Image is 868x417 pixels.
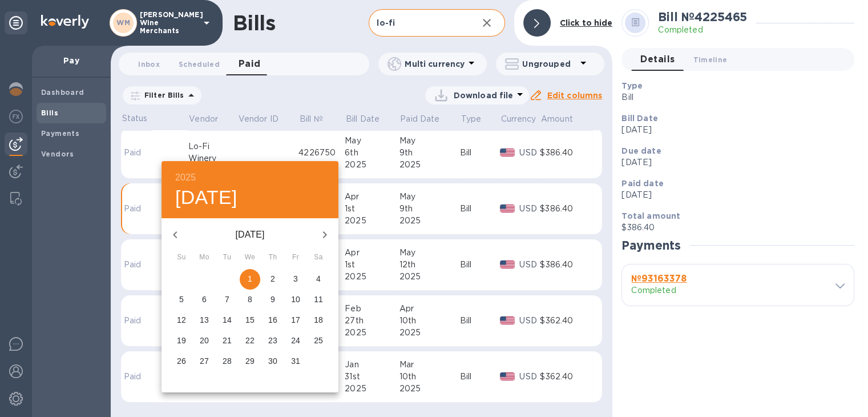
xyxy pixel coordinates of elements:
p: 10 [291,294,300,305]
span: Su [171,252,192,263]
button: 2025 [175,170,196,186]
button: 1 [240,269,260,290]
p: 20 [200,335,209,346]
p: 2 [271,273,275,284]
p: 15 [245,314,255,326]
span: Fr [285,252,306,263]
button: 3 [285,269,306,290]
button: 26 [171,351,192,372]
p: 28 [223,355,232,367]
p: 5 [179,294,184,305]
button: [DATE] [175,186,237,210]
button: 2 [263,269,283,290]
p: [DATE] [189,228,311,242]
span: Th [263,252,283,263]
button: 15 [240,310,260,331]
p: 27 [200,355,209,367]
button: 23 [263,331,283,351]
p: 21 [223,335,232,346]
button: 27 [194,351,215,372]
p: 22 [245,335,255,346]
p: 19 [177,335,186,346]
p: 18 [314,314,323,326]
button: 24 [285,331,306,351]
button: 21 [217,331,237,351]
button: 7 [217,290,237,310]
button: 17 [285,310,306,331]
button: 22 [240,331,260,351]
button: 19 [171,331,192,351]
span: We [240,252,260,263]
button: 29 [240,351,260,372]
p: 7 [225,294,229,305]
button: 14 [217,310,237,331]
button: 5 [171,290,192,310]
p: 1 [248,273,252,284]
p: 16 [268,314,277,326]
p: 11 [314,294,323,305]
button: 9 [263,290,283,310]
button: 31 [285,351,306,372]
p: 6 [202,294,207,305]
p: 13 [200,314,209,326]
p: 23 [268,335,277,346]
p: 4 [316,273,321,284]
button: 13 [194,310,215,331]
p: 17 [291,314,300,326]
p: 31 [291,355,300,367]
button: 20 [194,331,215,351]
button: 12 [171,310,192,331]
button: 18 [308,310,329,331]
p: 25 [314,335,323,346]
span: Mo [194,252,215,263]
button: 6 [194,290,215,310]
p: 9 [271,294,275,305]
span: Sa [308,252,329,263]
p: 12 [177,314,186,326]
button: 8 [240,290,260,310]
button: 28 [217,351,237,372]
button: 30 [263,351,283,372]
p: 29 [245,355,255,367]
p: 26 [177,355,186,367]
p: 8 [248,294,252,305]
p: 3 [293,273,298,284]
button: 10 [285,290,306,310]
button: 25 [308,331,329,351]
button: 4 [308,269,329,290]
span: Tu [217,252,237,263]
p: 30 [268,355,277,367]
button: 16 [263,310,283,331]
button: 11 [308,290,329,310]
p: 24 [291,335,300,346]
p: 14 [223,314,232,326]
